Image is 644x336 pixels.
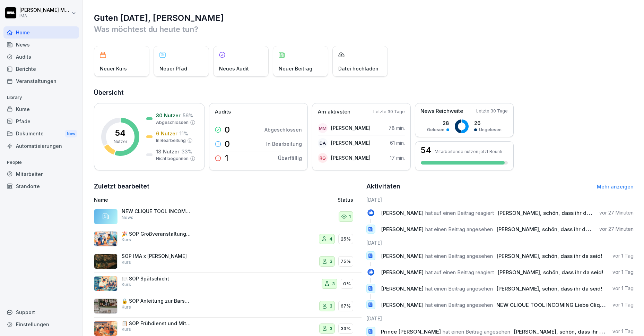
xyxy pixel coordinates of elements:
[3,140,79,152] a: Automatisierungen
[3,39,79,51] a: News
[329,236,332,243] p: 4
[318,153,328,163] div: RG
[156,148,180,155] p: 18 Nutzer
[3,51,79,63] a: Audits
[612,285,634,292] p: vor 1 Tag
[425,285,493,292] span: hat einen Beitrag angesehen
[122,304,131,310] p: Kurs
[156,112,181,119] p: 30 Nutzer
[94,250,362,273] a: SOP IMA x [PERSON_NAME]Kurs375%
[219,65,249,72] p: Neues Audit
[122,259,131,266] p: Kurs
[94,321,118,336] img: ipxbjltydh6sfpkpuj5ozs1i.png
[156,130,177,137] p: 6 Nutzer
[122,276,191,282] p: 🍽️ SOP Spätschicht
[94,205,362,228] a: NEW CLIQUE TOOL INCOMING Liebe Clique, wir probieren etwas Neues aus: ein Kommunikationstool, das...
[496,226,602,233] span: [PERSON_NAME], schön, dass ihr da seid!
[94,182,362,191] h2: Zuletzt bearbeitet
[3,168,79,180] a: Mitarbeiter
[366,315,634,322] h6: [DATE]
[65,130,77,138] div: New
[341,303,351,310] p: 67%
[366,182,400,191] h2: Aktivitäten
[381,226,424,233] span: [PERSON_NAME]
[225,126,230,134] p: 0
[278,154,302,162] p: Überfällig
[366,239,634,246] h6: [DATE]
[266,140,302,148] p: In Bearbeitung
[612,301,634,308] p: vor 1 Tag
[338,65,378,72] p: Datei hochladen
[496,253,602,259] span: [PERSON_NAME], schön, dass ihr da seid!
[330,325,332,332] p: 3
[343,280,351,287] p: 0%
[318,108,350,116] p: Am aktivsten
[3,180,79,192] a: Standorte
[318,123,328,133] div: MM
[331,139,371,146] p: [PERSON_NAME]
[612,269,634,276] p: vor 1 Tag
[474,119,502,127] p: 26
[332,280,335,287] p: 3
[425,269,494,276] span: hat auf einen Beitrag reagiert
[3,26,79,39] a: Home
[435,149,502,154] p: Mitarbeitende nutzen jetzt Bounti
[425,253,493,259] span: hat einen Beitrag angesehen
[381,328,441,335] span: Prince [PERSON_NAME]
[3,75,79,87] a: Veranstaltungen
[331,154,371,161] p: [PERSON_NAME]
[159,65,187,72] p: Neuer Pfad
[366,196,634,203] h6: [DATE]
[94,295,362,318] a: 🔒 SOP Anleitung zur BarschließungKurs367%
[479,127,502,133] p: Ungelesen
[3,127,79,140] div: Dokumente
[427,119,449,127] p: 28
[3,318,79,330] div: Einstellungen
[94,12,634,24] h1: Guten [DATE], [PERSON_NAME]
[122,208,191,215] p: NEW CLIQUE TOOL INCOMING Liebe Clique, wir probieren etwas Neues aus: ein Kommunikationstool, das...
[225,154,228,162] p: 1
[156,137,186,144] p: In Bearbeitung
[420,107,463,115] p: News Reichweite
[612,252,634,259] p: vor 1 Tag
[19,7,70,13] p: [PERSON_NAME] Milanovska
[182,148,192,155] p: 33 %
[122,282,131,288] p: Kurs
[425,302,493,308] span: hat einen Beitrag angesehen
[279,65,312,72] p: Neuer Beitrag
[183,112,193,119] p: 56 %
[122,231,191,237] p: 🎉 SOP Großveranstaltungen
[94,299,118,314] img: wfw88jedki47um4uz39aslos.png
[443,328,510,335] span: hat einen Beitrag angesehen
[156,156,189,162] p: Nicht begonnen
[122,320,191,327] p: 📋 SOP Frühdienst und Mittagsschicht
[3,92,79,103] p: Library
[390,139,405,146] p: 61 min.
[225,140,230,148] p: 0
[514,328,619,335] span: [PERSON_NAME], schön, dass ihr da seid!
[94,273,362,295] a: 🍽️ SOP SpätschichtKurs30%
[341,325,351,332] p: 33%
[122,215,133,221] p: News
[390,154,405,161] p: 17 min.
[94,228,362,251] a: 🎉 SOP GroßveranstaltungenKurs425%
[3,306,79,318] div: Support
[215,108,231,116] p: Audits
[381,210,424,216] span: [PERSON_NAME]
[349,213,351,220] p: 1
[389,124,405,132] p: 78 min.
[3,127,79,140] a: DokumenteNew
[381,269,424,276] span: [PERSON_NAME]
[381,302,424,308] span: [PERSON_NAME]
[373,109,405,115] p: Letzte 30 Tage
[318,138,328,148] div: DA
[3,63,79,75] a: Berichte
[3,103,79,115] a: Kurse
[496,285,602,292] span: [PERSON_NAME], schön, dass ihr da seid!
[94,254,118,269] img: at5slp6j12qyuqoxjxa0qgc6.png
